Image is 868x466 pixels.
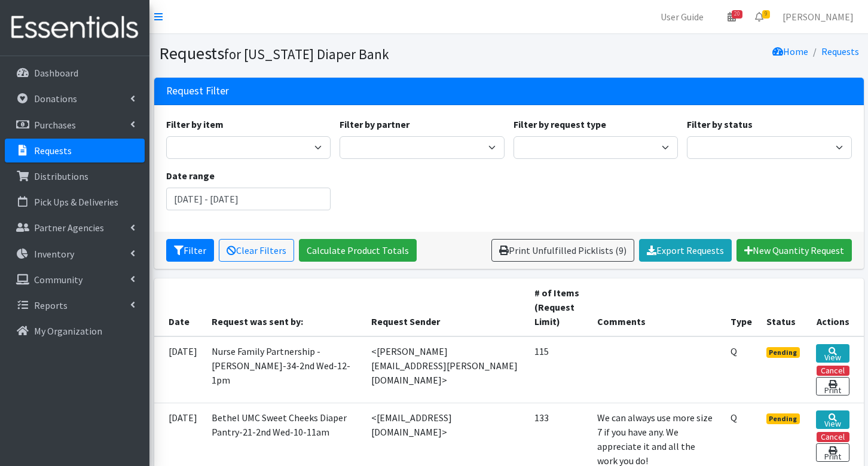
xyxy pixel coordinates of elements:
[166,117,224,131] label: Filter by item
[299,239,417,262] a: Calculate Product Totals
[159,43,505,64] h1: Requests
[5,190,145,214] a: Pick Ups & Deliveries
[718,5,745,29] a: 20
[5,8,145,48] img: HumanEssentials
[34,145,72,157] p: Requests
[731,345,737,357] abbr: Quantity
[340,117,409,131] label: Filter by partner
[219,239,294,262] a: Clear Filters
[759,278,809,336] th: Status
[34,274,82,286] p: Community
[687,117,753,131] label: Filter by status
[762,10,770,19] span: 9
[5,113,145,137] a: Purchases
[364,278,527,336] th: Request Sender
[204,336,364,403] td: Nurse Family Partnership - [PERSON_NAME]-34-2nd Wed-12-1pm
[204,278,364,336] th: Request was sent by:
[745,5,773,29] a: 9
[34,67,78,79] p: Dashboard
[821,45,859,57] a: Requests
[34,119,76,131] p: Purchases
[166,168,215,183] label: Date range
[166,239,214,262] button: Filter
[34,93,77,105] p: Donations
[732,10,742,19] span: 20
[766,413,800,424] span: Pending
[816,410,849,429] a: View
[817,366,849,376] button: Cancel
[723,278,759,336] th: Type
[816,344,849,363] a: View
[639,239,732,262] a: Export Requests
[166,85,229,97] h3: Request Filter
[514,117,606,131] label: Filter by request type
[816,443,849,462] a: Print
[224,45,389,63] small: for [US_STATE] Diaper Bank
[5,87,145,111] a: Donations
[5,319,145,343] a: My Organization
[817,432,849,442] button: Cancel
[736,239,852,262] a: New Quantity Request
[766,347,800,358] span: Pending
[34,170,88,182] p: Distributions
[5,164,145,188] a: Distributions
[34,299,68,311] p: Reports
[5,242,145,266] a: Inventory
[34,196,118,208] p: Pick Ups & Deliveries
[364,336,527,403] td: <[PERSON_NAME][EMAIL_ADDRESS][PERSON_NAME][DOMAIN_NAME]>
[527,336,590,403] td: 115
[166,188,331,210] input: January 1, 2011 - December 31, 2011
[491,239,634,262] a: Print Unfulfilled Picklists (9)
[809,278,863,336] th: Actions
[154,336,204,403] td: [DATE]
[773,5,863,29] a: [PERSON_NAME]
[590,278,723,336] th: Comments
[34,248,74,260] p: Inventory
[34,325,102,337] p: My Organization
[731,412,737,424] abbr: Quantity
[651,5,713,29] a: User Guide
[816,377,849,396] a: Print
[5,268,145,292] a: Community
[154,278,204,336] th: Date
[34,222,104,234] p: Partner Agencies
[5,216,145,240] a: Partner Agencies
[772,45,808,57] a: Home
[527,278,590,336] th: # of Items (Request Limit)
[5,61,145,85] a: Dashboard
[5,293,145,317] a: Reports
[5,139,145,163] a: Requests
